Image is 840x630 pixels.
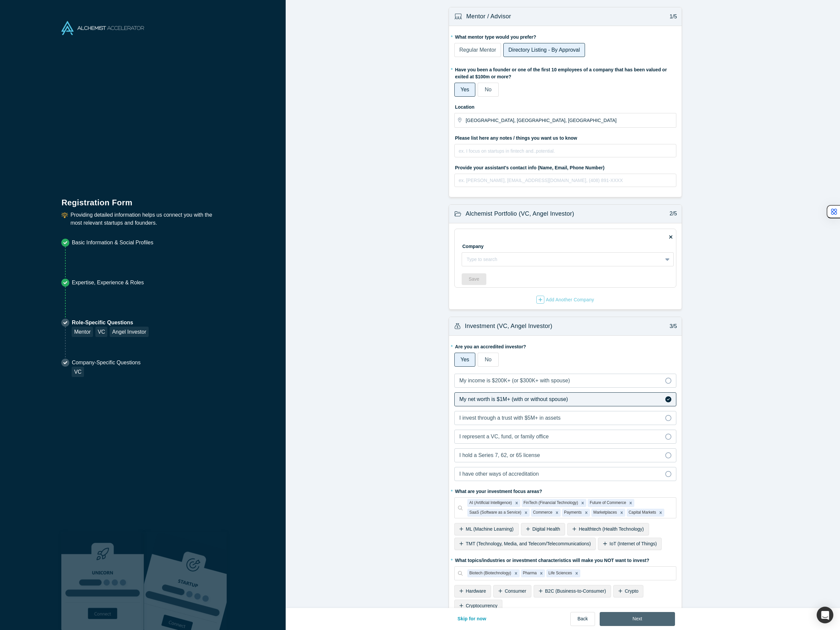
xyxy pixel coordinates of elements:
[618,509,625,517] div: Remove Marketplaces
[459,378,570,383] span: My income is $200K+ (or $300K+ with spouse)
[466,113,676,127] input: Enter a location
[450,612,493,626] button: Skip for now
[536,296,594,304] div: Add Another Company
[110,327,148,337] div: Angel Investor
[508,47,580,53] span: Directory Listing - By Approval
[466,209,574,218] h3: Alchemist Portfolio
[666,322,677,330] p: 3/5
[466,12,511,21] h3: Mentor / Advisor
[459,452,540,458] span: I hold a Series 7, 62, or 65 license
[70,211,224,227] p: Providing detailed information helps us connect you with the most relevant startups and founders.
[95,327,107,337] div: VC
[546,569,573,577] div: Life Sciences
[521,523,565,535] div: Digital Health
[454,174,676,187] div: rdw-wrapper
[459,47,496,53] span: Regular Mentor
[459,146,672,160] div: rdw-editor
[553,509,561,517] div: Remove Commerce
[545,588,606,594] span: B2C (Business-to-Consumer)
[61,21,144,35] img: Alchemist Accelerator Logo
[459,434,549,439] span: I represent a VC, fund, or family office
[562,509,583,517] div: Payments
[454,486,676,495] label: What are your investment focus areas?
[459,415,561,421] span: I invest through a trust with $5M+ in assets
[454,144,676,157] div: rdw-wrapper
[485,357,491,362] span: No
[666,13,677,21] p: 1/5
[513,499,520,507] div: Remove AI (Artificial Intelligence)
[579,499,586,507] div: Remove FinTech (Financial Technology)
[466,541,591,546] span: TMT (Technology, Media, and Telecom/Telecommunications)
[493,585,531,597] div: Consumer
[522,509,530,517] div: Remove SaaS (Software as a Service)
[467,509,522,517] div: SaaS (Software as a Service)
[454,585,491,597] div: Hardware
[512,569,520,577] div: Remove Biotech (Biotechnology)
[666,210,677,218] p: 2/5
[497,323,552,329] span: (VC, Angel Investor)
[521,569,538,577] div: Pharma
[531,509,553,517] div: Commerce
[573,569,580,577] div: Remove Life Sciences
[485,87,491,92] span: No
[72,367,84,377] div: VC
[454,101,676,111] label: Location
[588,499,627,507] div: Future of Commerce
[610,541,657,546] span: IoT (Internet of Things)
[460,357,469,362] span: Yes
[583,509,590,517] div: Remove Payments
[454,64,676,80] label: Have you been a founder or one of the first 10 employees of a company that has been valued or exi...
[579,526,644,532] span: Healthtech (Health Technology)
[72,359,140,367] p: Company-Specific Questions
[72,239,153,247] p: Basic Information & Social Profiles
[454,600,502,612] div: Cryptocurrency
[465,322,552,331] h3: Investment
[454,555,676,564] label: What topics/industries or investment characteristics will make you NOT want to invest?
[467,569,512,577] div: Biotech (Biotechnology)
[522,499,579,507] div: FinTech (Financial Technology)
[570,612,595,626] button: Back
[454,341,676,350] label: Are you an accredited investor?
[462,241,499,250] label: Company
[454,31,676,41] label: What mentor type would you prefer?
[61,532,144,630] img: Robust Technologies
[598,538,662,550] div: IoT (Internet of Things)
[538,569,545,577] div: Remove Pharma
[536,295,594,304] button: Add Another Company
[466,588,486,594] span: Hardware
[532,526,560,532] span: Digital Health
[462,273,486,285] button: Save
[459,176,672,189] div: rdw-editor
[454,162,676,171] label: Provide your assistant's contact info (Name, Email, Phone Number)
[627,499,634,507] div: Remove Future of Commerce
[534,585,611,597] div: B2C (Business-to-Consumer)
[466,526,513,532] span: ML (Machine Learning)
[454,538,596,550] div: TMT (Technology, Media, and Telecom/Telecommunications)
[144,532,227,630] img: Prism AI
[459,471,539,477] span: I have other ways of accreditation
[72,327,93,337] div: Mentor
[519,210,574,217] span: (VC, Angel Investor)
[72,279,144,287] p: Expertise, Experience & Roles
[505,588,526,594] span: Consumer
[627,509,657,517] div: Capital Markets
[613,585,643,597] div: Crypto
[467,499,513,507] div: AI (Artificial Intelligence)
[460,87,469,92] span: Yes
[61,190,224,209] h1: Registration Form
[466,603,497,608] span: Cryptocurrency
[72,319,148,327] p: Role-Specific Questions
[459,396,568,402] span: My net worth is $1M+ (with or without spouse)
[657,509,664,517] div: Remove Capital Markets
[454,132,676,142] label: Please list here any notes / things you want us to know
[591,509,618,517] div: Marketplaces
[567,523,649,535] div: Healthtech (Health Technology)
[625,588,638,594] span: Crypto
[454,523,519,535] div: ML (Machine Learning)
[600,612,675,626] button: Next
